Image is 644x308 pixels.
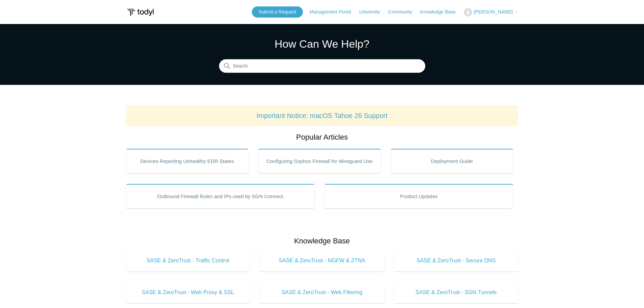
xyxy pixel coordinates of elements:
a: SASE & ZeroTrust - Secure DNS [394,250,518,271]
a: SASE & ZeroTrust - Web Proxy & SSL [126,282,250,303]
a: University [359,8,386,16]
h1: How Can We Help? [219,36,425,52]
span: SASE & ZeroTrust - SGN Tunnels [404,288,508,297]
a: Configuring Sophos Firewall for Wireguard Use [258,149,381,173]
a: SASE & ZeroTrust - SGN Tunnels [394,282,518,303]
span: SASE & ZeroTrust - NGFW & ZTNA [270,257,374,265]
a: SASE & ZeroTrust - Traffic Control [126,250,250,271]
img: Todyl Support Center Help Center home page [126,6,155,19]
span: SASE & ZeroTrust - Traffic Control [136,257,240,265]
a: SASE & ZeroTrust - Web Filtering [260,282,384,303]
a: Knowledge Base [420,8,462,16]
span: SASE & ZeroTrust - Web Proxy & SSL [136,288,240,297]
a: Deployment Guide [391,149,513,173]
span: [PERSON_NAME] [474,9,512,15]
span: SASE & ZeroTrust - Web Filtering [270,288,374,297]
h2: Popular Articles [126,132,518,143]
a: Important Notice: macOS Tahoe 26 Support [257,112,388,119]
a: Outbound Firewall Rules and IPs used by SGN Connect [126,184,315,208]
input: Search [219,60,425,73]
a: Submit a Request [252,6,303,18]
a: SASE & ZeroTrust - NGFW & ZTNA [260,250,384,271]
a: Devices Reporting Unhealthy EDR States [126,149,248,173]
a: Product Updates [325,184,513,208]
span: SASE & ZeroTrust - Secure DNS [404,257,508,265]
h2: Knowledge Base [126,235,518,246]
a: Community [388,8,419,16]
button: [PERSON_NAME] [464,8,518,17]
a: Management Portal [310,8,358,16]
